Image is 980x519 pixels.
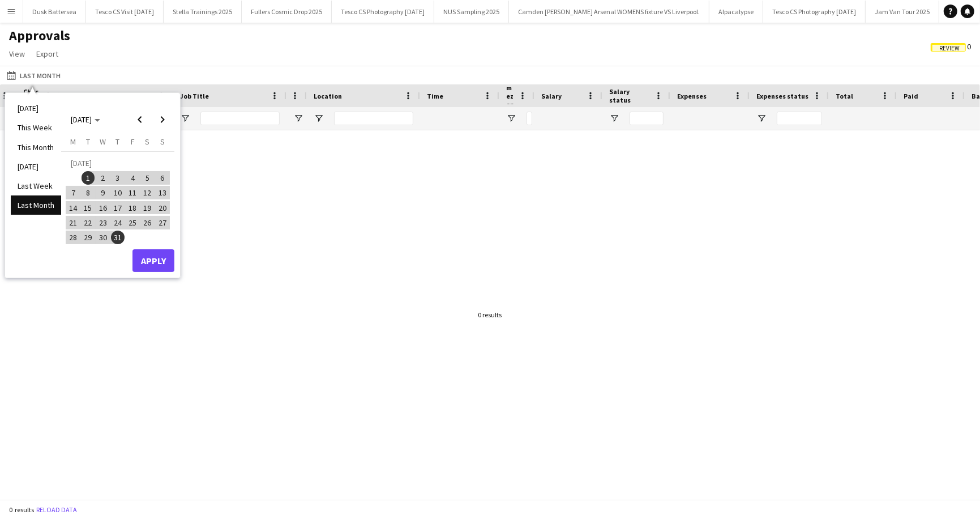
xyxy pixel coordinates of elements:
[82,186,95,199] span: 8
[506,113,516,124] button: Open Filter Menu
[111,171,125,185] span: 3
[141,186,155,199] span: 12
[129,108,151,131] button: Previous month
[23,1,86,23] button: Dusk Battersea
[100,137,106,147] span: W
[9,49,25,59] span: View
[66,215,80,230] button: 21-07-2025
[66,185,80,200] button: 07-07-2025
[180,92,209,100] span: Job Title
[86,137,90,147] span: T
[66,156,170,171] td: [DATE]
[939,45,960,52] span: Review
[155,200,170,215] button: 20-07-2025
[110,200,125,215] button: 17-07-2025
[110,215,125,230] button: 24-07-2025
[126,186,139,199] span: 11
[96,200,110,215] button: 16-07-2025
[836,92,853,100] span: Total
[5,46,29,61] a: View
[66,231,80,244] span: 28
[5,69,63,82] button: Last Month
[609,87,650,104] span: Salary status
[314,92,342,100] span: Location
[155,185,170,200] button: 13-07-2025
[756,113,767,124] button: Open Filter Menu
[478,310,502,319] div: 0 results
[931,41,971,52] span: 0
[80,185,95,200] button: 08-07-2025
[96,171,110,185] span: 2
[140,215,155,230] button: 26-07-2025
[866,1,939,23] button: Jam Van Tour 2025
[11,195,61,215] li: Last Month
[66,109,105,130] button: Choose month and year
[140,185,155,200] button: 12-07-2025
[80,230,95,245] button: 29-07-2025
[80,200,95,215] button: 15-07-2025
[332,1,434,23] button: Tesco CS Photography [DATE]
[434,1,509,23] button: NUS Sampling 2025
[111,201,125,215] span: 17
[66,216,80,229] span: 21
[125,185,140,200] button: 11-07-2025
[11,99,61,118] li: [DATE]
[96,171,110,185] button: 02-07-2025
[125,200,140,215] button: 18-07-2025
[677,92,707,100] span: Expenses
[763,1,866,23] button: Tesco CS Photography [DATE]
[140,200,155,215] button: 19-07-2025
[36,49,58,59] span: Export
[334,112,413,125] input: Location Filter Input
[541,92,562,100] span: Salary
[86,1,164,23] button: Tesco CS Visit [DATE]
[145,137,150,147] span: S
[67,92,87,100] span: Board
[96,201,110,215] span: 16
[66,230,80,245] button: 28-07-2025
[34,504,79,516] button: Reload data
[756,92,808,100] span: Expenses status
[156,201,169,215] span: 20
[141,171,155,185] span: 5
[11,118,61,137] li: This Week
[141,216,155,229] span: 26
[23,87,40,104] span: Check-In
[82,231,95,244] span: 29
[630,112,664,125] input: Salary status Filter Input
[777,112,822,125] input: Expenses status Filter Input
[80,215,95,230] button: 22-07-2025
[427,92,443,100] span: Time
[110,230,125,245] button: 31-07-2025
[509,1,709,23] button: Camden [PERSON_NAME] Arsenal WOMENS fixture VS Liverpool.
[11,157,61,176] li: [DATE]
[70,137,76,147] span: M
[96,231,110,244] span: 30
[11,176,61,195] li: Last Week
[32,46,63,61] a: Export
[131,137,135,147] span: F
[506,75,514,117] span: Timezone
[151,108,174,131] button: Next month
[156,171,169,185] span: 6
[156,186,169,199] span: 13
[314,113,324,124] button: Open Filter Menu
[110,185,125,200] button: 10-07-2025
[125,215,140,230] button: 25-07-2025
[111,186,125,199] span: 10
[609,113,619,124] button: Open Filter Menu
[164,1,242,23] button: Stella Trainings 2025
[527,112,532,125] input: Timezone Filter Input
[96,185,110,200] button: 09-07-2025
[140,171,155,185] button: 05-07-2025
[71,114,92,125] span: [DATE]
[96,186,110,199] span: 9
[293,113,303,124] button: Open Filter Menu
[66,186,80,199] span: 7
[141,201,155,215] span: 19
[96,216,110,229] span: 23
[126,216,139,229] span: 25
[155,215,170,230] button: 27-07-2025
[125,171,140,185] button: 04-07-2025
[180,113,190,124] button: Open Filter Menu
